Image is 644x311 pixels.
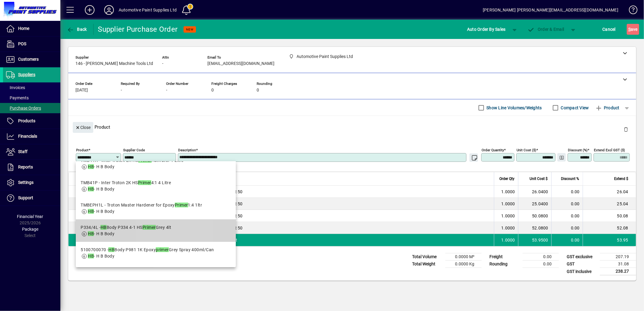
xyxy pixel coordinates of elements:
[6,95,29,100] span: Payments
[499,175,514,182] span: Order Qty
[3,93,60,103] a: Payments
[88,187,114,191] span: - H B Body
[485,105,542,111] label: Show Line Volumes/Weights
[175,203,188,207] em: Primer
[119,5,177,15] div: Automotive Paint Supplies Ltd
[80,5,99,15] button: Add
[76,175,236,197] mat-option: TMB41P - Inter Troton 2K HS Primer 4:1 4 Litre
[88,254,94,258] em: HB
[75,61,153,66] span: 146 - [PERSON_NAME] Machine Tools Ltd
[560,105,589,111] label: Compact View
[3,103,60,113] a: Purchase Orders
[464,24,509,35] button: Auto Order By Sales
[603,24,616,34] span: Cancel
[68,116,636,138] div: Product
[583,186,636,198] td: 26.04
[75,88,88,93] span: [DATE]
[409,261,445,268] td: Total Weight
[156,247,169,252] em: primer
[88,164,94,169] em: HB
[518,222,551,234] td: 52.0800
[65,24,88,35] button: Back
[186,27,194,31] span: NEW
[81,202,202,208] div: TMBEPH1L - Troton Master Hardener for Epoxy 1:4 1ltr
[600,268,636,275] td: 238.27
[6,106,41,111] span: Purchase Orders
[494,186,518,198] td: 1.0000
[81,247,214,253] div: 5100700070 - Body P981 1K Epoxy Grey Spray 400ml/Can
[494,210,518,222] td: 1.0000
[88,231,114,236] span: - H B Body
[524,24,567,35] button: Order & Email
[108,247,114,252] em: HB
[71,124,95,130] app-page-header-button: Close
[88,164,114,169] span: - H B Body
[67,27,87,32] span: Back
[17,214,43,219] span: Financial Year
[600,253,636,261] td: 207.19
[561,175,579,182] span: Discount %
[494,222,518,234] td: 1.0000
[18,57,39,62] span: Customers
[18,26,29,31] span: Home
[3,37,60,52] a: POS
[518,186,551,198] td: 26.0400
[18,195,33,200] span: Support
[3,52,60,67] a: Customers
[486,261,523,268] td: Rounding
[482,148,504,152] mat-label: Order Quantity
[564,268,600,275] td: GST inclusive
[624,1,636,21] a: Knowledge Base
[81,180,171,186] div: TMB41P - Inter Troton 2K HS 4:1 4 Litre
[583,198,636,210] td: 25.04
[530,175,548,182] span: Unit Cost $
[138,180,151,185] em: Primer
[18,118,35,123] span: Products
[121,88,122,93] span: -
[483,5,618,15] div: [PERSON_NAME] [PERSON_NAME][EMAIL_ADDRESS][DOMAIN_NAME]
[22,227,38,232] span: Package
[76,197,236,220] mat-option: TMBEPH1L - Troton Master Hardener for Epoxy Primer 1:4 1ltr
[557,153,566,162] button: Change Price Levels
[98,24,178,34] div: Supplier Purchase Order
[76,242,236,264] mat-option: 5100700070 - HB Body P981 1K Epoxy primer Grey Spray 400ml/Can
[3,191,60,206] a: Support
[551,222,583,234] td: 0.00
[88,254,114,258] span: - H B Body
[76,264,236,287] mat-option: TMBDTMHBG1 - Troton V2012 HS 4-1 Direct to Metal Hi Build Primer Grey Kit
[527,27,564,32] span: Order & Email
[628,24,638,34] span: ave
[3,82,60,93] a: Invoices
[99,5,119,15] button: Profile
[583,210,636,222] td: 50.08
[3,114,60,129] a: Products
[551,186,583,198] td: 0.00
[445,261,482,268] td: 0.0000 Kg
[178,148,196,152] mat-label: Description
[18,134,37,139] span: Financials
[517,148,536,152] mat-label: Unit Cost ($)
[583,222,636,234] td: 52.08
[101,225,107,230] em: HB
[494,234,518,246] td: 1.0000
[3,160,60,175] a: Reports
[619,127,633,132] app-page-header-button: Delete
[18,72,35,77] span: Suppliers
[467,24,506,34] span: Auto Order By Sales
[211,88,214,93] span: 0
[583,234,636,246] td: 53.95
[594,148,625,152] mat-label: Extend excl GST ($)
[568,148,588,152] mat-label: Discount (%)
[3,144,60,159] a: Staff
[3,175,60,190] a: Settings
[551,234,583,246] td: 0.00
[88,209,114,214] span: - H B Body
[88,187,94,191] em: HB
[518,198,551,210] td: 25.0400
[88,231,94,236] em: HB
[166,88,167,93] span: -
[409,253,445,261] td: Total Volume
[600,261,636,268] td: 31.08
[18,180,34,185] span: Settings
[518,234,551,246] td: 53.9500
